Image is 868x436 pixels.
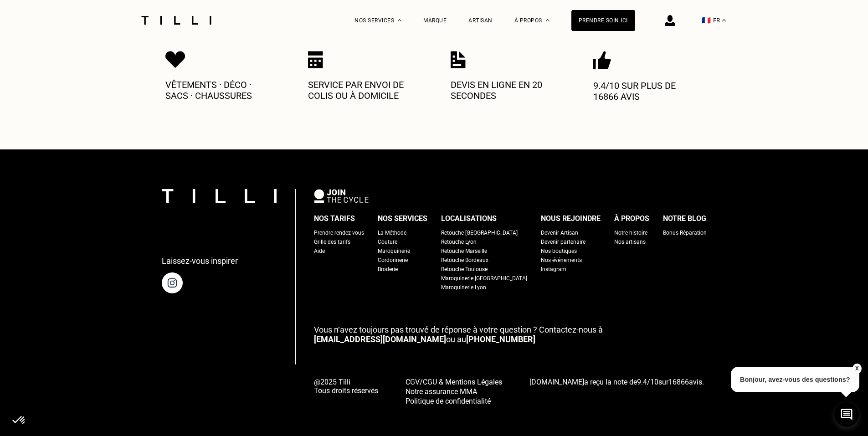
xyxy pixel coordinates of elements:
div: Nos services [378,212,427,226]
a: Prendre rendez-vous [314,228,364,237]
p: Service par envoi de colis ou à domicile [308,79,417,101]
a: Retouche Lyon [441,237,477,246]
p: Vêtements · Déco · Sacs · Chaussures [165,79,275,101]
a: Nos boutiques [541,246,577,256]
a: Artisan [468,17,493,24]
span: 16866 [668,378,689,386]
a: Nos artisans [614,237,646,246]
span: / [637,378,658,386]
span: a reçu la note de sur avis. [529,378,704,386]
img: Icon [308,51,323,68]
a: Notre histoire [614,228,647,237]
img: page instagram de Tilli une retoucherie à domicile [162,272,183,293]
img: menu déroulant [722,19,726,21]
a: Aide [314,246,325,256]
span: Notre assurance MMA [406,387,477,396]
p: Laissez-vous inspirer [162,256,238,266]
img: Menu déroulant à propos [546,19,550,21]
div: Localisations [441,212,497,226]
a: Maroquinerie Lyon [441,283,486,292]
img: Icon [165,51,185,68]
p: ou au [314,325,707,344]
a: Grille des tarifs [314,237,350,246]
a: Devenir Artisan [541,228,578,237]
a: Politique de confidentialité [406,396,502,405]
a: Notre assurance MMA [406,386,502,396]
a: [EMAIL_ADDRESS][DOMAIN_NAME] [314,334,446,344]
img: Icon [451,51,466,68]
a: Maroquinerie [GEOGRAPHIC_DATA] [441,274,527,283]
a: Retouche Bordeaux [441,256,488,265]
span: 10 [650,378,658,386]
span: Tous droits réservés [314,386,378,395]
span: 9.4 [637,378,647,386]
a: Retouche Marseille [441,246,487,256]
a: Instagram [541,265,566,274]
a: Devenir partenaire [541,237,586,246]
a: Broderie [378,265,398,274]
button: X [852,364,861,374]
a: Cordonnerie [378,256,408,265]
a: Bonus Réparation [663,228,707,237]
p: 9.4/10 sur plus de 16866 avis [593,80,703,102]
span: CGV/CGU & Mentions Légales [406,378,502,386]
div: Nous rejoindre [541,212,601,226]
a: Couture [378,237,397,246]
p: Devis en ligne en 20 secondes [451,79,560,101]
span: Vous n‘avez toujours pas trouvé de réponse à votre question ? Contactez-nous à [314,325,603,334]
span: Politique de confidentialité [406,397,491,405]
a: La Méthode [378,228,406,237]
a: Maroquinerie [378,246,410,256]
span: @2025 Tilli [314,378,378,386]
img: Icon [593,51,611,69]
img: icône connexion [665,15,675,26]
span: [DOMAIN_NAME] [529,378,584,386]
a: [PHONE_NUMBER] [466,334,535,344]
span: 🇫🇷 [702,16,711,25]
div: Nos tarifs [314,212,355,226]
a: Nos événements [541,256,582,265]
img: logo Tilli [162,189,277,203]
a: Retouche [GEOGRAPHIC_DATA] [441,228,518,237]
div: Notre blog [663,212,706,226]
a: Marque [423,17,447,24]
a: Prendre soin ici [571,10,635,31]
div: À propos [614,212,649,226]
p: Bonjour, avez-vous des questions? [731,367,859,392]
img: logo Join The Cycle [314,189,369,203]
a: CGV/CGU & Mentions Légales [406,377,502,386]
img: Logo du service de couturière Tilli [138,16,215,25]
a: Retouche Toulouse [441,265,488,274]
img: Menu déroulant [398,19,401,21]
